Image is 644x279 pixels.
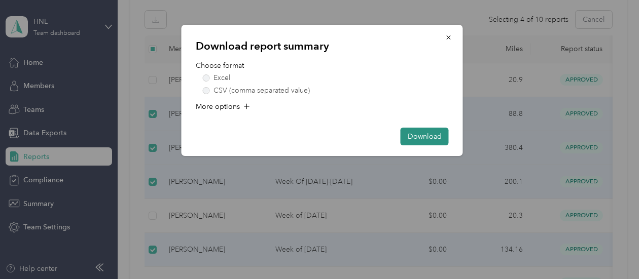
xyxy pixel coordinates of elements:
[203,74,449,82] label: Excel
[196,39,449,53] p: Download report summary
[196,60,449,71] p: Choose format
[587,222,644,279] iframe: Everlance-gr Chat Button Frame
[196,101,240,112] span: More options
[401,128,449,145] button: Download
[203,87,449,94] label: CSV (comma separated value)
